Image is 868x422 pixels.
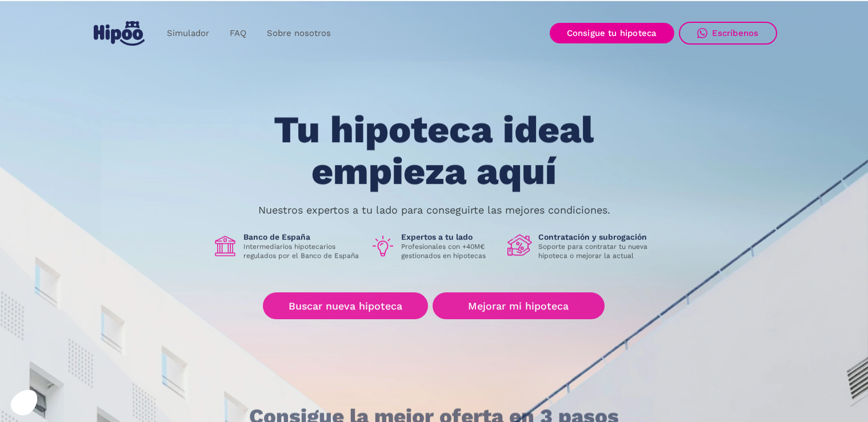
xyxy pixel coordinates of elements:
div: Escríbenos [712,28,759,38]
h1: Expertos a tu lado [401,232,498,242]
p: Nuestros expertos a tu lado para conseguirte las mejores condiciones. [258,206,610,215]
h1: Tu hipoteca ideal empieza aquí [217,110,650,192]
p: Profesionales con +40M€ gestionados en hipotecas [401,242,498,260]
a: Mejorar mi hipoteca [433,293,605,320]
a: FAQ [219,22,257,45]
a: Escríbenos [679,22,777,45]
a: Simulador [157,22,219,45]
p: Soporte para contratar tu nueva hipoteca o mejorar la actual [538,242,656,260]
h1: Contratación y subrogación [538,232,656,242]
p: Intermediarios hipotecarios regulados por el Banco de España [243,242,361,260]
a: Buscar nueva hipoteca [263,293,428,320]
h1: Banco de España [243,232,361,242]
a: Consigue tu hipoteca [550,23,674,43]
a: Sobre nosotros [257,22,341,45]
a: home [91,17,147,50]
